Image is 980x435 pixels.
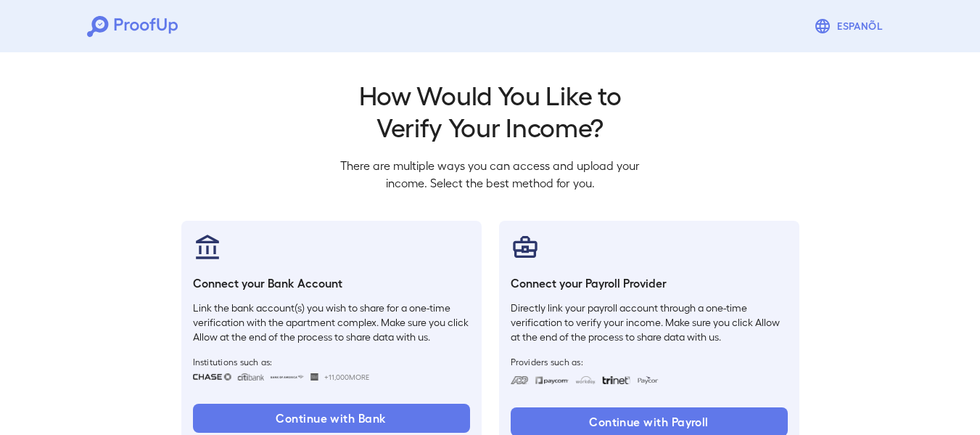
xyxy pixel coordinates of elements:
span: +11,000 More [324,371,369,383]
button: Espanõl [808,12,893,41]
img: workday.svg [575,376,596,384]
h2: How Would You Like to Verify Your Income? [329,78,651,142]
p: Directly link your payroll account through a one-time verification to verify your income. Make su... [511,301,788,344]
h6: Connect your Payroll Provider [511,275,788,292]
h6: Connect your Bank Account [193,275,470,292]
img: paycom.svg [535,376,569,384]
img: adp.svg [511,376,529,384]
img: wellsfargo.svg [310,373,318,381]
img: trinet.svg [602,376,631,384]
span: Institutions such as: [193,356,470,367]
img: chase.svg [193,373,231,381]
button: Continue with Bank [193,404,470,433]
span: Providers such as: [511,356,788,367]
img: bankOfAmerica.svg [270,373,305,381]
img: citibank.svg [237,373,265,381]
p: There are multiple ways you can access and upload your income. Select the best method for you. [329,157,651,192]
img: paycon.svg [636,376,659,384]
img: payrollProvider.svg [511,232,540,261]
img: bankAccount.svg [193,232,222,261]
p: Link the bank account(s) you wish to share for a one-time verification with the apartment complex... [193,301,470,344]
